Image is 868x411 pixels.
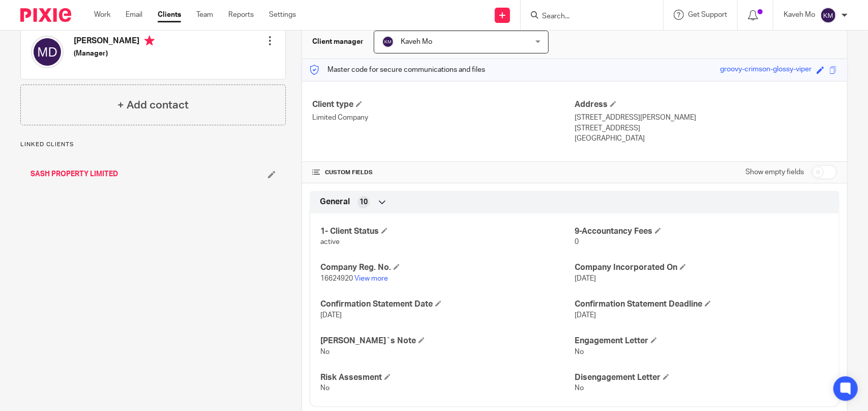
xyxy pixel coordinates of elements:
h4: Confirmation Statement Deadline [575,299,829,310]
span: Get Support [688,11,727,18]
h4: Company Incorporated On [575,262,829,273]
span: 0 [575,238,579,245]
p: Kaveh Mo [784,10,815,20]
a: Email [126,10,142,20]
h4: Client type [312,99,575,110]
a: SASH PROPERTY LIMITED [31,169,118,179]
h4: [PERSON_NAME] [74,36,155,48]
span: No [320,348,330,355]
span: [DATE] [575,275,596,282]
img: svg%3E [382,36,394,48]
h4: Company Reg. No. [320,262,575,273]
h4: + Add contact [117,97,189,113]
span: No [320,385,330,392]
span: General [320,197,350,207]
p: [GEOGRAPHIC_DATA] [575,133,837,144]
h4: Confirmation Statement Date [320,299,575,310]
h4: Engagement Letter [575,336,829,346]
a: Reports [228,10,254,20]
h4: Risk Assesment [320,372,575,383]
h4: Address [575,99,837,110]
span: No [575,348,584,355]
h4: 9-Accountancy Fees [575,226,829,237]
h4: [PERSON_NAME]`s Note [320,336,575,346]
p: [STREET_ADDRESS][PERSON_NAME] [575,113,837,123]
p: Master code for secure communications and files [310,65,485,75]
p: Limited Company [312,113,575,123]
h3: Client manager [312,37,364,47]
a: Clients [158,10,181,20]
span: No [575,385,584,392]
span: [DATE] [320,312,342,319]
a: Settings [269,10,296,20]
img: svg%3E [820,7,836,23]
h4: Disengagement Letter [575,372,829,383]
a: View more [354,275,388,282]
label: Show empty fields [745,167,804,177]
span: 16624920 [320,275,353,282]
p: Linked clients [20,141,286,149]
span: Kaveh Mo [401,38,432,45]
input: Search [541,12,633,21]
p: [STREET_ADDRESS] [575,123,837,133]
span: [DATE] [575,312,596,319]
span: 10 [360,197,368,207]
img: svg%3E [31,36,64,68]
h4: CUSTOM FIELDS [312,169,575,177]
a: Work [94,10,110,20]
h5: (Manager) [74,48,155,59]
a: Team [196,10,213,20]
h4: 1- Client Status [320,226,575,237]
div: groovy-crimson-glossy-viper [720,64,812,76]
img: Pixie [20,8,71,22]
i: Primary [144,36,155,46]
span: active [320,238,340,245]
